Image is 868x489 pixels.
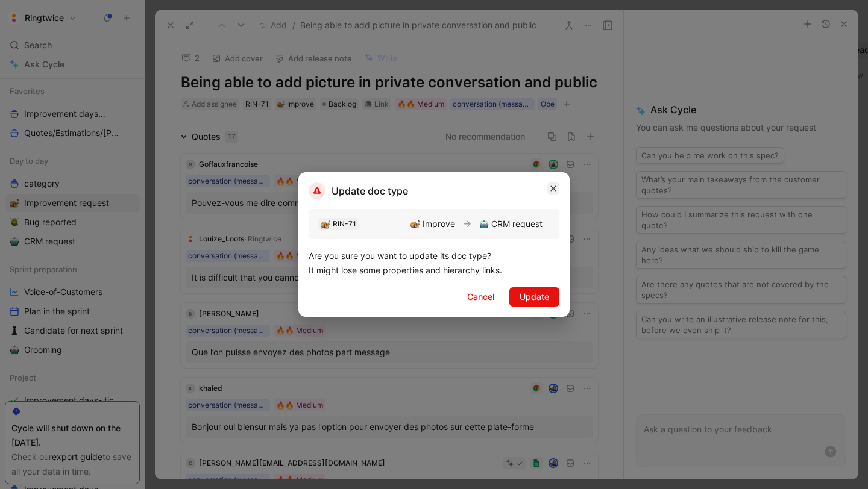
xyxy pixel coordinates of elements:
div: RIN-71 [333,218,356,230]
button: Cancel [457,287,505,307]
span: Update [520,290,549,304]
span: Cancel [467,290,494,304]
img: 🤖 [479,219,489,229]
div: CRM request [491,217,542,231]
h2: Update doc type [309,182,408,199]
img: 🐌 [321,219,330,229]
p: Are you sure you want to update its doc type? It might lose some properties and hierarchy links. [309,249,559,278]
button: Update [509,287,559,307]
img: 🐌 [410,219,420,229]
div: Improve [423,217,455,231]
